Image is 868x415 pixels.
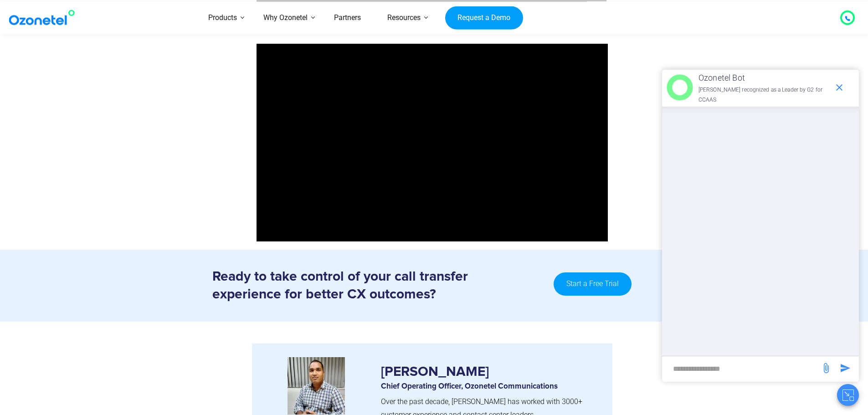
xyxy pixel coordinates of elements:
h6: Chief Operating Officer, Ozonetel Communications [381,382,599,391]
a: Resources [374,2,434,34]
a: Start a Free Trial [554,272,631,296]
p: Ozonetel Bot [699,71,829,85]
img: header [667,74,693,101]
p: [PERSON_NAME] recognized as a Leader by G2 for CCAAS [699,85,829,105]
a: Why Ozonetel [250,2,321,34]
span: end chat or minimize [830,78,848,97]
h3: Ready to take control of your call transfer experience for better CX outcomes? [212,268,544,303]
span: send message [836,359,854,377]
a: Products [195,2,250,34]
a: Request a Demo [445,6,523,30]
iframe: Webinar: Enabling Seamless and Effective Client Communication in the Stock Broking Industry [257,44,608,241]
h3: [PERSON_NAME] [381,357,599,378]
span: send message [817,359,835,377]
button: Close chat [837,384,859,406]
div: new-msg-input [667,361,816,377]
a: Partners [321,2,374,34]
